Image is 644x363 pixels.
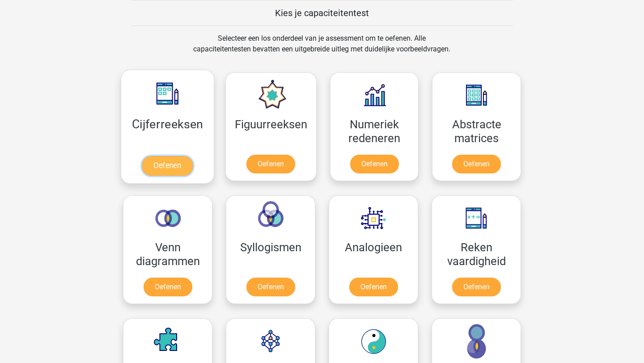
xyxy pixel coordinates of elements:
h5: Kies je capaciteitentest [131,8,513,18]
a: Oefenen [144,278,192,296]
a: Oefenen [246,278,295,296]
div: Selecteer een los onderdeel van je assessment om te oefenen. Alle capaciteitentesten bevatten een... [185,33,459,65]
a: Oefenen [452,155,501,173]
a: Oefenen [452,278,501,296]
a: Oefenen [246,155,295,173]
a: Oefenen [350,155,399,173]
a: Oefenen [349,278,398,296]
a: Oefenen [142,156,193,176]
